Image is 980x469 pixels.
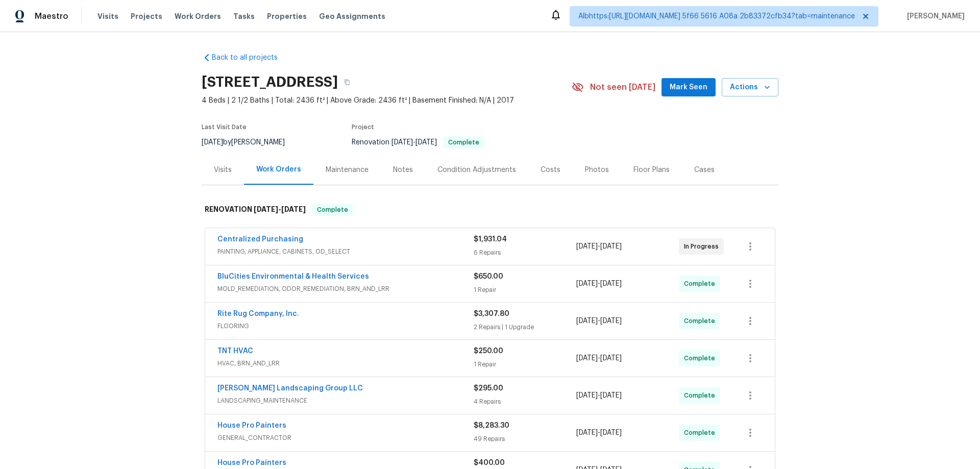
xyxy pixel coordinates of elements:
span: Visits [97,11,118,21]
span: [DATE] [576,280,598,287]
span: Geo Assignments [319,11,385,21]
span: - [576,353,622,363]
a: Rite Rug Company, Inc. [217,310,299,317]
div: Condition Adjustments [437,165,516,175]
div: 4 Repairs [474,397,576,407]
span: - [254,206,306,213]
span: PAINTING, APPLIANCE, CABINETS, OD_SELECT [217,246,474,257]
div: 49 Repairs [474,434,576,444]
span: $295.00 [474,385,503,392]
span: GENERAL_CONTRACTOR [217,433,474,443]
span: - [576,279,622,289]
button: Actions [722,78,778,97]
span: [DATE] [281,206,306,213]
span: $1,931.04 [474,236,507,243]
span: $3,307.80 [474,310,509,317]
a: [PERSON_NAME] Landscaping Group LLC [217,385,363,392]
div: by [PERSON_NAME] [202,136,297,149]
span: Properties [267,11,307,21]
span: [DATE] [576,243,598,250]
span: $400.00 [474,459,505,466]
div: 2 Repairs | 1 Upgrade [474,322,576,332]
span: - [391,139,437,146]
h2: [STREET_ADDRESS] [202,77,338,87]
a: House Pro Painters [217,459,286,466]
span: [DATE] [254,206,278,213]
span: [DATE] [391,139,413,146]
span: Complete [684,353,719,363]
span: [DATE] [576,392,598,399]
div: Floor Plans [633,165,670,175]
span: - [576,428,622,438]
span: $8,283.30 [474,422,509,429]
div: Work Orders [256,164,301,175]
span: [DATE] [600,280,622,287]
div: Photos [585,165,609,175]
span: Actions [730,81,770,94]
span: 4 Beds | 2 1/2 Baths | Total: 2436 ft² | Above Grade: 2436 ft² | Basement Finished: N/A | 2017 [202,95,572,106]
div: RENOVATION [DATE]-[DATE]Complete [202,193,778,226]
span: Renovation [352,139,484,146]
span: Maestro [35,11,68,21]
span: [PERSON_NAME] [903,11,965,21]
div: Costs [541,165,560,175]
span: Complete [684,316,719,326]
span: Complete [313,205,352,215]
a: Back to all projects [202,53,300,63]
span: Projects [131,11,162,21]
span: LANDSCAPING_MAINTENANCE [217,396,474,406]
span: Complete [444,139,483,145]
span: [DATE] [576,429,598,436]
a: TNT HVAC [217,348,253,355]
span: - [576,241,622,252]
div: 1 Repair [474,359,576,369]
a: BluCities Environmental & Health Services [217,273,369,280]
span: [DATE] [600,317,622,325]
span: Last Visit Date [202,124,247,130]
span: - [576,390,622,401]
span: [DATE] [600,392,622,399]
button: Copy Address [338,73,356,91]
span: Albhttps:[URL][DOMAIN_NAME] 5f66 5616 A08a 2b83372cfb34?tab=maintenance [578,11,855,21]
span: Complete [684,428,719,438]
a: House Pro Painters [217,422,286,429]
span: Complete [684,390,719,401]
span: In Progress [684,241,723,252]
span: Mark Seen [670,81,707,94]
span: Tasks [233,13,255,20]
div: Cases [694,165,715,175]
span: Work Orders [175,11,221,21]
a: Centralized Purchasing [217,236,303,243]
span: - [576,316,622,326]
span: Not seen [DATE] [590,82,655,92]
button: Mark Seen [661,78,716,97]
span: Complete [684,279,719,289]
span: Project [352,124,374,130]
span: HVAC, BRN_AND_LRR [217,358,474,368]
span: [DATE] [576,355,598,362]
span: [DATE] [202,139,223,146]
span: [DATE] [576,317,598,325]
span: FLOORING [217,321,474,331]
span: [DATE] [600,429,622,436]
span: $250.00 [474,348,503,355]
span: MOLD_REMEDIATION, ODOR_REMEDIATION, BRN_AND_LRR [217,284,474,294]
div: 1 Repair [474,285,576,295]
h6: RENOVATION [205,204,306,216]
span: [DATE] [415,139,437,146]
span: [DATE] [600,243,622,250]
span: [DATE] [600,355,622,362]
div: Notes [393,165,413,175]
div: 6 Repairs [474,248,576,258]
span: $650.00 [474,273,503,280]
div: Visits [214,165,232,175]
div: Maintenance [326,165,369,175]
